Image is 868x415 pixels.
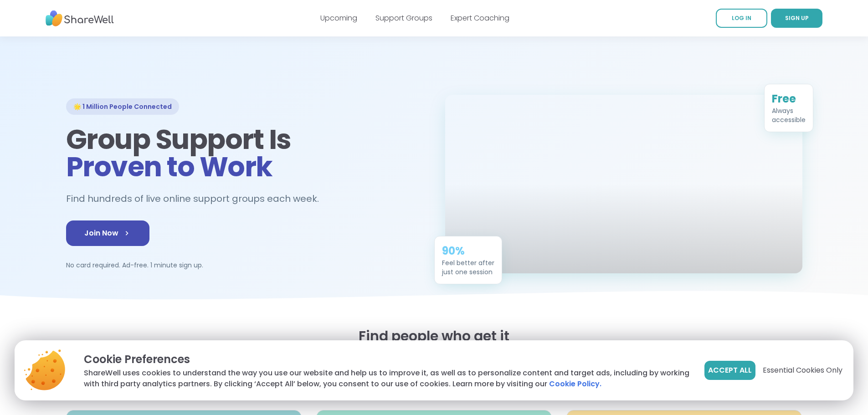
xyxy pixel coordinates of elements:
div: Free [772,87,806,102]
span: Join Now [84,228,131,239]
p: Cookie Preferences [84,351,690,368]
h1: Group Support Is [66,126,423,180]
h2: Find hundreds of live online support groups each week. [66,191,329,206]
p: No card required. Ad-free. 1 minute sign up. [66,261,423,270]
a: Join Now [66,220,149,246]
a: Support Groups [375,13,432,23]
span: SIGN UP [785,14,809,22]
div: 90% [442,240,494,254]
a: Upcoming [320,13,357,23]
a: Cookie Policy. [549,379,601,389]
p: ShareWell uses cookies to understand the way you use our website and help us to improve it, as we... [84,368,690,389]
img: ShareWell Nav Logo [46,6,114,31]
span: Proven to Work [66,148,272,186]
span: Essential Cookies Only [763,365,842,376]
div: 🌟 1 Million People Connected [66,98,179,115]
a: Expert Coaching [451,13,509,23]
h2: Find people who get it [66,328,802,344]
div: Feel better after just one session [442,254,494,272]
button: Accept All [704,361,755,380]
a: SIGN UP [771,9,822,28]
div: Always accessible [772,102,806,120]
span: Accept All [708,365,752,376]
span: LOG IN [732,14,751,22]
a: LOG IN [716,9,767,28]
